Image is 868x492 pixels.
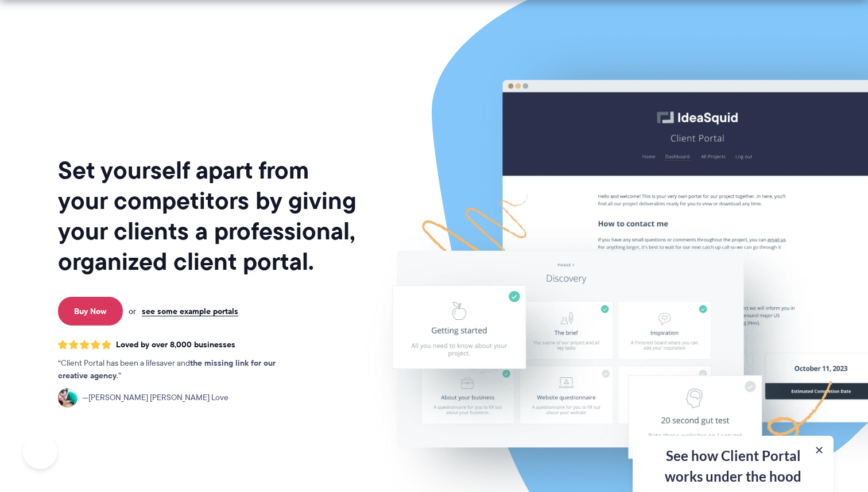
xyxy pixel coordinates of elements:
p: Client Portal has been a lifesaver and . [58,357,299,382]
a: see some example portals [142,306,238,316]
iframe: Toggle Customer Support [23,435,57,469]
span: Loved by over 8,000 businesses [116,340,235,350]
span: [PERSON_NAME] [PERSON_NAME] Love [82,392,228,404]
span: or [129,306,136,316]
strong: the missing link for our creative agency [58,357,276,382]
h1: Set yourself apart from your competitors by giving your clients a professional, organized client ... [58,155,359,277]
a: Buy Now [58,297,123,326]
